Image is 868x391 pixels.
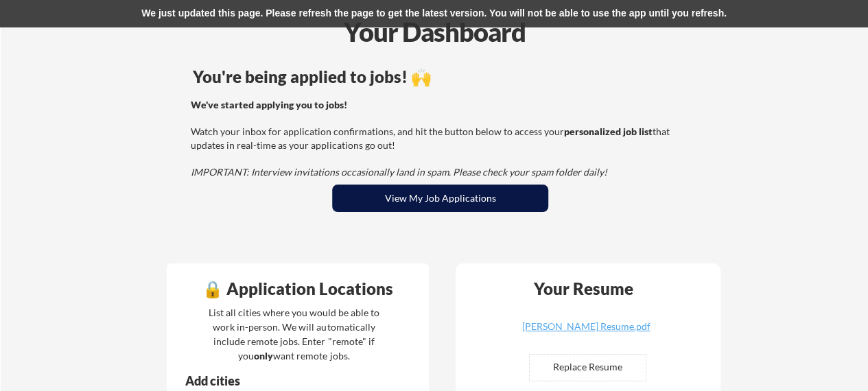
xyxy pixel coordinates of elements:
[332,185,548,212] button: View My Job Applications
[504,322,668,343] a: [PERSON_NAME] Resume.pdf
[185,375,394,387] div: Add cities
[504,322,668,331] div: [PERSON_NAME] Resume.pdf
[191,98,685,179] div: Watch your inbox for application confirmations, and hit the button below to access your that upda...
[564,126,653,137] strong: personalized job list
[200,305,388,363] div: List all cities where you would be able to work in-person. We will automatically include remote j...
[191,166,607,178] em: IMPORTANT: Interview invitations occasionally land in spam. Please check your spam folder daily!
[170,281,425,297] div: 🔒 Application Locations
[193,69,688,85] div: You're being applied to jobs! 🙌
[254,350,273,362] strong: only
[191,99,347,110] strong: We've started applying you to jobs!
[515,281,651,297] div: Your Resume
[1,12,868,51] div: Your Dashboard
